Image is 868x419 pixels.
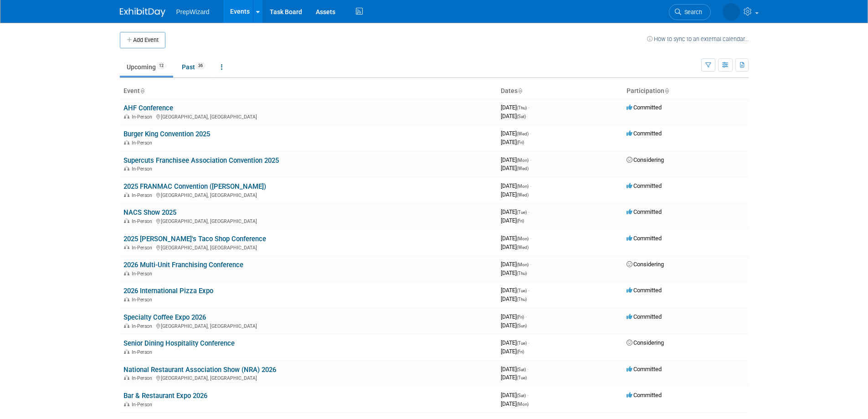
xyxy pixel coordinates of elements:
[517,192,529,197] span: (Wed)
[669,4,711,20] a: Search
[517,288,527,293] span: (Tue)
[528,208,529,215] span: -
[124,114,129,119] img: In-Person Event
[517,315,524,320] span: (Fri)
[627,287,662,294] span: Committed
[501,366,529,372] span: [DATE]
[123,287,213,295] a: 2026 International Pizza Expo
[517,349,524,354] span: (Fri)
[525,313,527,320] span: -
[132,192,155,198] span: In-Person
[517,158,529,163] span: (Mon)
[627,130,662,137] span: Committed
[517,402,529,407] span: (Mon)
[132,140,155,146] span: In-Person
[501,374,527,381] span: [DATE]
[123,208,176,217] a: NACS Show 2025
[124,245,129,249] img: In-Person Event
[530,130,531,137] span: -
[123,374,493,381] div: [GEOGRAPHIC_DATA], [GEOGRAPHIC_DATA]
[530,182,531,189] span: -
[517,271,527,276] span: (Thu)
[627,339,664,346] span: Considering
[627,208,662,215] span: Committed
[497,83,623,99] th: Dates
[530,156,531,163] span: -
[527,366,529,372] span: -
[517,367,526,372] span: (Sat)
[501,322,527,329] span: [DATE]
[120,83,497,99] th: Event
[517,210,527,215] span: (Tue)
[132,271,155,277] span: In-Person
[123,313,206,321] a: Specialty Coffee Expo 2026
[527,392,529,398] span: -
[623,83,749,99] th: Participation
[175,58,212,76] a: Past36
[501,400,529,407] span: [DATE]
[501,261,531,268] span: [DATE]
[120,32,165,48] button: Add Event
[517,114,526,119] span: (Sat)
[627,235,662,242] span: Committed
[124,349,129,354] img: In-Person Event
[518,87,522,94] a: Sort by Start Date
[723,3,740,21] img: Jay Baugues
[528,287,529,294] span: -
[530,235,531,242] span: -
[132,245,155,251] span: In-Person
[124,140,129,145] img: In-Person Event
[517,184,529,189] span: (Mon)
[156,62,166,69] span: 12
[176,8,210,16] span: PrepWizard
[501,191,529,198] span: [DATE]
[501,235,531,242] span: [DATE]
[120,58,173,76] a: Upcoming12
[124,297,129,301] img: In-Person Event
[123,191,493,198] div: [GEOGRAPHIC_DATA], [GEOGRAPHIC_DATA]
[123,130,210,138] a: Burger King Convention 2025
[517,236,529,241] span: (Mon)
[517,166,529,171] span: (Wed)
[124,218,129,223] img: In-Person Event
[123,182,266,191] a: 2025 FRANMAC Convention ([PERSON_NAME])
[132,114,155,120] span: In-Person
[501,339,529,346] span: [DATE]
[123,235,266,243] a: 2025 [PERSON_NAME]'s Taco Shop Conference
[501,156,531,163] span: [DATE]
[123,217,493,224] div: [GEOGRAPHIC_DATA], [GEOGRAPHIC_DATA]
[132,166,155,172] span: In-Person
[517,375,527,380] span: (Tue)
[501,208,529,215] span: [DATE]
[627,261,664,268] span: Considering
[528,104,529,111] span: -
[517,105,527,110] span: (Thu)
[517,341,527,346] span: (Tue)
[501,139,524,145] span: [DATE]
[501,113,526,119] span: [DATE]
[123,104,173,112] a: AHF Conference
[195,62,205,69] span: 36
[132,323,155,329] span: In-Person
[501,269,527,276] span: [DATE]
[501,165,529,171] span: [DATE]
[681,9,702,16] span: Search
[124,192,129,197] img: In-Person Event
[501,130,531,137] span: [DATE]
[132,218,155,224] span: In-Person
[517,393,526,398] span: (Sat)
[627,313,662,320] span: Committed
[664,87,669,94] a: Sort by Participation Type
[120,8,165,17] img: ExhibitDay
[123,392,207,400] a: Bar & Restaurant Expo 2026
[627,156,664,163] span: Considering
[627,182,662,189] span: Committed
[123,366,276,374] a: National Restaurant Association Show (NRA) 2026
[627,104,662,111] span: Committed
[132,349,155,355] span: In-Person
[132,375,155,381] span: In-Person
[501,295,527,302] span: [DATE]
[501,313,527,320] span: [DATE]
[123,261,243,269] a: 2026 Multi-Unit Franchising Conference
[517,131,529,136] span: (Wed)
